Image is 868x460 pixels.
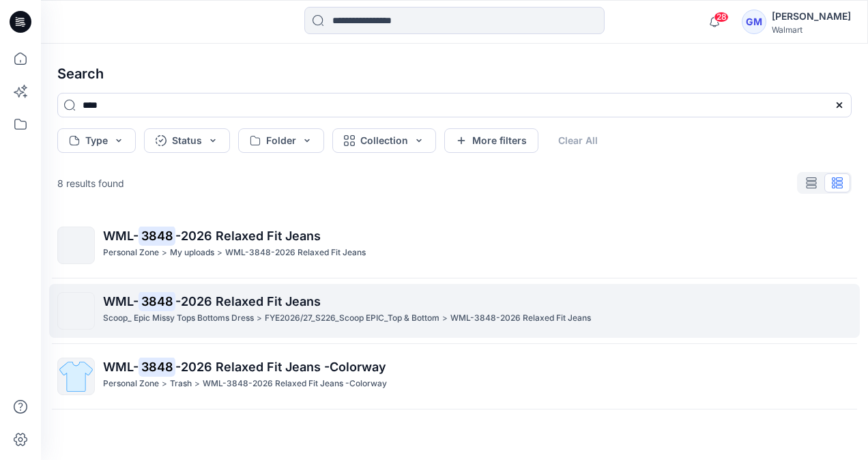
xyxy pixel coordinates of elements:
[139,291,175,311] mark: 3848
[103,377,159,391] p: Personal Zone
[257,311,262,326] p: >
[170,377,192,391] p: Trash
[175,294,321,308] span: -2026 Relaxed Fit Jeans
[442,311,448,326] p: >
[742,10,766,34] div: GM
[217,246,222,260] p: >
[194,377,200,391] p: >
[49,349,860,403] a: WML-3848-2026 Relaxed Fit Jeans -ColorwayPersonal Zone>Trash>WML-3848-2026 Relaxed Fit Jeans -Col...
[238,128,324,153] button: Folder
[46,55,863,93] h4: Search
[772,8,851,25] div: [PERSON_NAME]
[103,246,159,260] p: Personal Zone
[175,360,386,374] span: -2026 Relaxed Fit Jeans -Colorway
[332,128,436,153] button: Collection
[203,377,387,391] p: WML-3848-2026 Relaxed Fit Jeans -Colorway
[450,311,591,326] p: WML-3848-2026 Relaxed Fit Jeans
[162,377,167,391] p: >
[139,357,175,376] mark: 3848
[772,25,851,35] div: Walmart
[57,176,124,190] p: 8 results found
[714,12,729,23] span: 28
[49,218,860,272] a: WML-3848-2026 Relaxed Fit JeansPersonal Zone>My uploads>WML-3848-2026 Relaxed Fit Jeans
[225,246,366,260] p: WML-3848-2026 Relaxed Fit Jeans
[103,360,139,374] span: WML-
[139,226,175,245] mark: 3848
[175,229,321,243] span: -2026 Relaxed Fit Jeans
[144,128,230,153] button: Status
[444,128,538,153] button: More filters
[162,246,167,260] p: >
[57,128,136,153] button: Type
[265,311,439,326] p: FYE2026/27_S226_Scoop EPIC_Top & Bottom
[103,294,139,308] span: WML-
[103,229,139,243] span: WML-
[170,246,214,260] p: My uploads
[103,311,254,326] p: Scoop_ Epic Missy Tops Bottoms Dress
[49,284,860,338] a: WML-3848-2026 Relaxed Fit JeansScoop_ Epic Missy Tops Bottoms Dress>FYE2026/27_S226_Scoop EPIC_To...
